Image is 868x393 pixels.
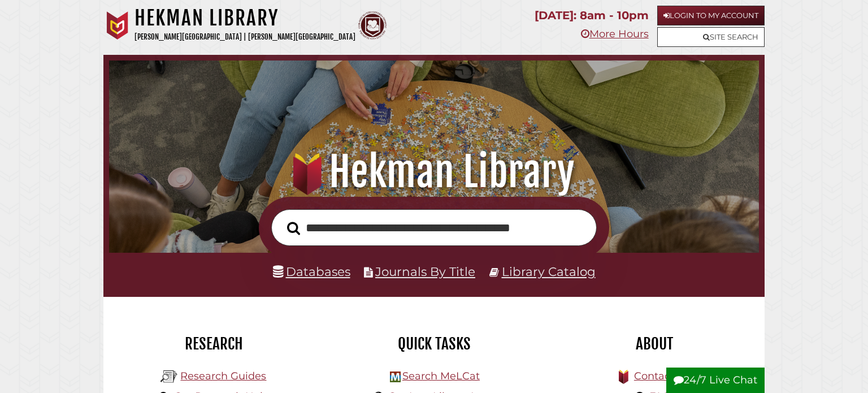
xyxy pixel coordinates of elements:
[358,11,387,40] img: Calvin Theological Seminary
[535,6,649,25] p: [DATE]: 8am - 10pm
[180,370,266,382] a: Research Guides
[390,372,401,382] img: Hekman Library Logo
[112,334,315,353] h2: Research
[502,264,596,279] a: Library Catalog
[134,6,355,31] h1: Hekman Library
[103,11,132,40] img: Calvin University
[273,264,350,279] a: Databases
[375,264,475,279] a: Journals By Title
[634,370,690,382] a: Contact Us
[581,28,649,40] a: More Hours
[122,147,746,197] h1: Hekman Library
[281,218,306,238] button: Search
[402,370,480,382] a: Search MeLCat
[160,368,177,385] img: Hekman Library Logo
[134,31,355,44] p: [PERSON_NAME][GEOGRAPHIC_DATA] | [PERSON_NAME][GEOGRAPHIC_DATA]
[657,27,765,47] a: Site Search
[287,222,300,236] i: Search
[657,6,765,25] a: Login to My Account
[553,334,756,353] h2: About
[332,334,536,353] h2: Quick Tasks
